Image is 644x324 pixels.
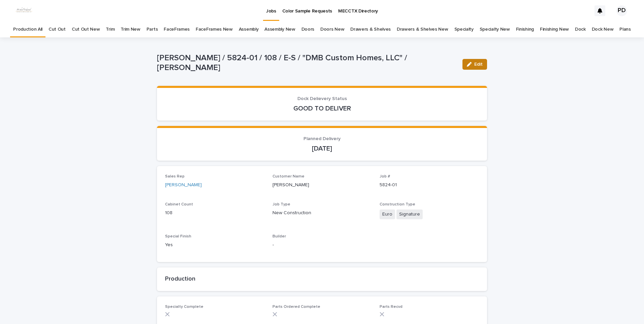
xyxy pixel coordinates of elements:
[540,22,569,37] a: Finishing New
[165,209,264,217] p: 108
[272,182,372,189] p: [PERSON_NAME]
[380,182,479,189] p: 5824-01
[196,22,233,37] a: FaceFrames New
[454,22,474,37] a: Specialty
[301,22,314,37] a: Doors
[106,22,115,37] a: Trim
[239,22,259,37] a: Assembly
[297,96,347,101] span: Dock Delievery Status
[72,22,100,37] a: Cut Out New
[165,276,479,283] h2: Production
[380,209,395,219] span: Euro
[474,62,483,67] span: Edit
[272,234,286,238] span: Builder
[165,144,479,153] p: [DATE]
[165,305,203,309] span: Specialty Complete
[49,22,66,37] a: Cut Out
[165,241,264,249] p: Yes
[164,22,190,37] a: FaceFrames
[13,4,34,18] img: dhEtdSsQReaQtgKTuLrt
[165,174,185,179] span: Sales Rep
[165,182,202,189] a: [PERSON_NAME]
[516,22,534,37] a: Finishing
[165,234,191,238] span: Special Finish
[380,305,402,309] span: Parts Recvd
[272,202,290,206] span: Job Type
[157,53,457,73] p: [PERSON_NAME] / 5824-01 / 108 / E-S / "DMB Custom Homes, LLC" / [PERSON_NAME]
[13,22,42,37] a: Production All
[165,104,479,112] p: GOOD TO DELIVER
[462,59,487,70] button: Edit
[272,209,372,217] p: New Construction
[592,22,614,37] a: Dock New
[303,136,341,141] span: Planned Delivery
[272,174,304,179] span: Customer Name
[619,22,631,37] a: Plans
[397,22,448,37] a: Drawers & Shelves New
[350,22,391,37] a: Drawers & Shelves
[272,305,320,309] span: Parts Ordered Complete
[380,174,390,179] span: Job #
[147,22,158,37] a: Parts
[320,22,344,37] a: Doors New
[380,202,415,206] span: Construction Type
[575,22,586,37] a: Dock
[121,22,140,37] a: Trim New
[264,22,295,37] a: Assembly New
[616,5,627,16] div: PD
[165,202,193,206] span: Cabinet Count
[272,241,372,249] p: -
[396,209,423,219] span: Signature
[480,22,510,37] a: Specialty New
